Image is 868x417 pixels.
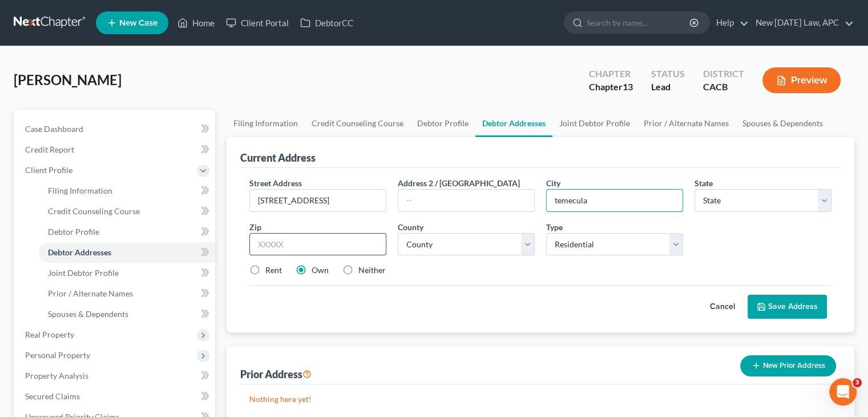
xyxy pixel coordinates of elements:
[48,268,119,278] span: Joint Debtor Profile
[39,181,215,201] a: Filing Information
[25,371,88,380] span: Property Analysis
[227,110,305,137] a: Filing Information
[312,264,329,276] label: Own
[220,13,294,33] a: Client Portal
[651,81,685,94] div: Lead
[25,124,83,134] span: Case Dashboard
[305,110,410,137] a: Credit Counseling Course
[16,366,215,386] a: Property Analysis
[249,178,302,188] span: Street Address
[546,178,560,188] span: City
[249,233,386,256] input: XXXXX
[398,190,534,211] input: --
[547,190,683,211] input: Enter city...
[16,386,215,407] a: Secured Claims
[25,330,74,339] span: Real Property
[710,13,749,33] a: Help
[25,350,90,360] span: Personal Property
[762,67,841,93] button: Preview
[265,264,282,276] label: Rent
[240,367,312,381] div: Prior Address
[651,67,685,81] div: Status
[14,71,122,88] span: [PERSON_NAME]
[358,264,386,276] label: Neither
[48,309,128,319] span: Spouses & Dependents
[39,283,215,304] a: Prior / Alternate Names
[25,391,80,401] span: Secured Claims
[39,222,215,242] a: Debtor Profile
[587,12,691,33] input: Search by name...
[552,110,637,137] a: Joint Debtor Profile
[48,186,112,195] span: Filing Information
[25,165,72,175] span: Client Profile
[48,247,111,257] span: Debtor Addresses
[750,13,854,33] a: New [DATE] Law, APC
[703,67,744,81] div: District
[16,139,215,160] a: Credit Report
[39,263,215,283] a: Joint Debtor Profile
[48,227,99,236] span: Debtor Profile
[119,19,158,27] span: New Case
[39,242,215,263] a: Debtor Addresses
[398,222,423,232] span: County
[16,119,215,139] a: Case Dashboard
[240,151,316,165] div: Current Address
[398,177,520,189] label: Address 2 / [GEOGRAPHIC_DATA]
[39,201,215,222] a: Credit Counseling Course
[829,378,857,406] iframe: Intercom live chat
[475,110,552,137] a: Debtor Addresses
[695,178,713,188] span: State
[250,190,386,211] input: Enter street address
[249,394,831,405] p: Nothing here yet!
[39,304,215,324] a: Spouses & Dependents
[48,206,140,216] span: Credit Counseling Course
[294,13,359,33] a: DebtorCC
[172,13,220,33] a: Home
[740,355,836,376] button: New Prior Address
[25,145,74,154] span: Credit Report
[589,81,633,94] div: Chapter
[736,110,830,137] a: Spouses & Dependents
[748,295,827,319] button: Save Address
[410,110,475,137] a: Debtor Profile
[589,67,633,81] div: Chapter
[48,288,133,298] span: Prior / Alternate Names
[623,81,633,92] span: 13
[546,221,563,233] label: Type
[703,81,744,94] div: CACB
[697,295,748,318] button: Cancel
[853,378,862,387] span: 3
[637,110,736,137] a: Prior / Alternate Names
[249,222,261,232] span: Zip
